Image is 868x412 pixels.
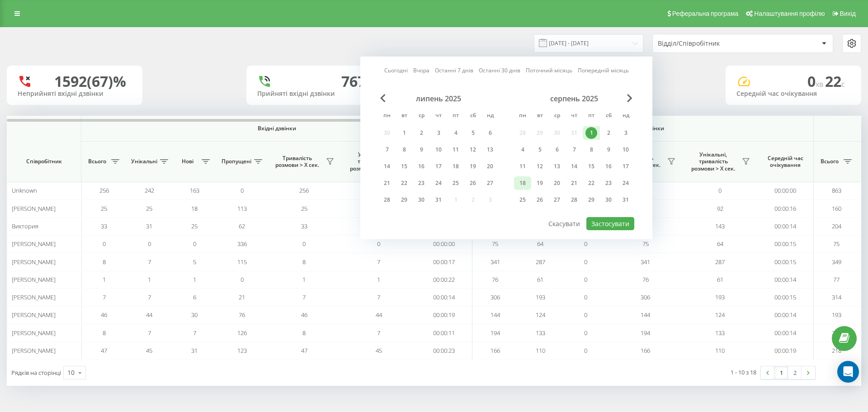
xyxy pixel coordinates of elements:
abbr: субота [602,109,615,123]
span: Previous Month [380,94,386,102]
span: 61 [537,275,543,284]
span: 7 [193,329,196,337]
abbr: п’ятниця [449,109,462,123]
div: 12 [467,144,479,156]
div: 11 [517,161,528,172]
td: 00:00:19 [416,306,472,324]
span: Реферальна програма [672,10,739,17]
div: пт 29 серп 2025 р. [583,193,600,207]
td: 00:00:15 [757,235,814,253]
span: 115 [237,258,247,266]
span: 242 [145,186,154,194]
td: 00:00:11 [416,324,472,342]
div: 29 [398,194,410,206]
div: 4 [450,127,462,139]
div: нд 20 лип 2025 р. [481,160,499,173]
span: 341 [491,258,500,266]
div: 13 [551,161,563,172]
abbr: неділя [619,109,632,123]
div: сб 30 серп 2025 р. [600,193,617,207]
div: 19 [467,161,479,172]
div: нд 10 серп 2025 р. [617,143,634,156]
span: 341 [641,258,650,266]
div: вт 26 серп 2025 р. [531,193,548,207]
div: чт 14 серп 2025 р. [566,160,583,173]
span: 349 [832,258,841,266]
span: 124 [536,311,545,319]
span: 7 [148,329,151,337]
div: Відділ/Співробітник [658,40,766,47]
span: [PERSON_NAME] [12,258,56,266]
div: ср 20 серп 2025 р. [548,176,566,190]
span: 31 [146,222,152,230]
span: 44 [146,311,152,319]
span: Вихід [840,10,856,17]
div: пн 11 серп 2025 р. [514,160,531,173]
span: Тривалість розмови > Х сек. [271,155,323,169]
div: 8 [398,144,410,156]
span: 7 [103,293,106,301]
span: 1 [302,275,306,284]
div: 15 [398,161,410,172]
abbr: вівторок [533,109,547,123]
span: 0 [584,275,587,284]
span: 144 [641,311,650,319]
div: 767 [341,73,366,90]
div: 6 [551,144,563,156]
div: сб 19 лип 2025 р. [464,160,481,173]
span: 0 [584,311,587,319]
span: 76 [642,275,649,284]
td: 00:00:14 [757,306,814,324]
span: 64 [537,240,543,248]
div: ср 27 серп 2025 р. [548,193,566,207]
span: 21 [239,293,245,301]
div: липень 2025 [378,94,499,103]
div: 16 [415,161,427,172]
abbr: п’ятниця [585,109,598,123]
td: 00:00:15 [757,289,814,306]
span: 7 [377,258,380,266]
div: пн 21 лип 2025 р. [378,176,396,190]
div: вт 12 серп 2025 р. [531,160,548,173]
div: 8 [585,144,597,156]
div: 9 [603,144,614,156]
span: 44 [376,311,382,319]
span: 0 [807,71,825,91]
span: 77 [833,275,840,284]
div: 1592 (67)% [54,73,126,90]
div: ср 23 лип 2025 р. [413,176,430,190]
td: 00:00:14 [416,289,472,306]
span: 7 [377,329,380,337]
span: 193 [536,293,545,301]
td: 00:00:17 [416,253,472,270]
div: вт 22 лип 2025 р. [396,176,413,190]
span: 160 [832,204,841,213]
span: Налаштування профілю [754,10,825,17]
div: ср 13 серп 2025 р. [548,160,566,173]
span: 61 [717,275,723,284]
span: 163 [190,186,199,194]
span: 0 [193,240,196,248]
a: Останні 30 днів [479,66,520,75]
div: 21 [568,177,580,189]
span: 193 [715,293,725,301]
span: 0 [241,275,244,284]
div: 13 [484,144,496,156]
div: ср 2 лип 2025 р. [413,126,430,140]
div: 17 [433,161,444,172]
span: 33 [301,222,307,230]
span: 1 [193,275,196,284]
a: 1 [774,366,788,379]
span: 46 [101,311,107,319]
div: вт 15 лип 2025 р. [396,160,413,173]
div: 7 [381,144,393,156]
div: нд 24 серп 2025 р. [617,176,634,190]
div: 10 [67,368,75,377]
abbr: середа [550,109,564,123]
a: Сьогодні [384,66,408,75]
span: 126 [237,329,247,337]
span: 0 [584,258,587,266]
span: 0 [103,240,106,248]
div: 3 [620,127,632,139]
abbr: понеділок [380,109,394,123]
